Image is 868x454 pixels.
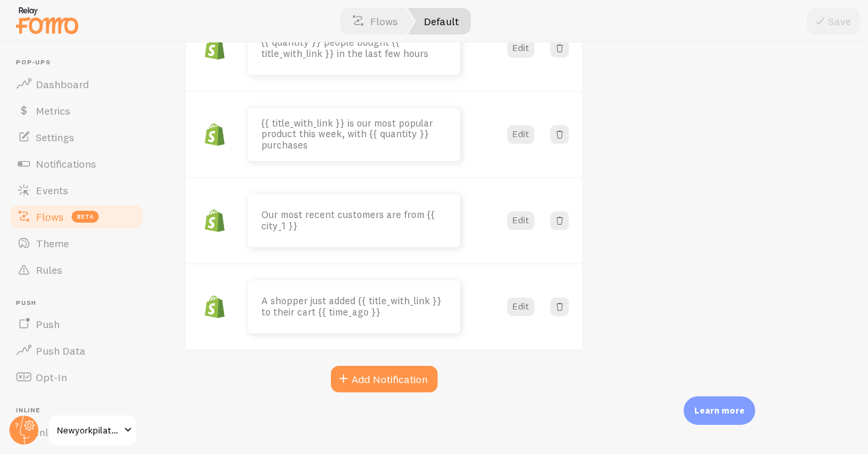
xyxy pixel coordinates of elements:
span: Theme [36,237,69,250]
a: Opt-In [8,364,145,390]
p: A shopper just added {{ title_with_link }} to their cart {{ time_ago }} [261,296,447,317]
span: Push Data [36,344,86,357]
a: Push [8,311,145,337]
a: Metrics [8,97,145,124]
span: Inline [16,406,145,415]
span: Pop-ups [16,58,145,67]
p: Learn more [694,404,745,417]
span: Dashboard [36,78,89,91]
a: Push Data [8,337,145,364]
a: Newyorkpilates [48,414,137,446]
img: fomo-relay-logo-orange.svg [14,3,80,37]
p: {{ title_with_link }} is our most popular product this week, with {{ quantity }} purchases [261,118,447,151]
p: {{ quantity }} people bought {{ title_with_link }} in the last few hours [261,37,447,59]
span: Flows [36,210,64,223]
span: Metrics [36,104,70,117]
img: fomo_icons_shopify.svg [202,121,228,148]
p: Our most recent customers are from {{ city_1 }} [261,209,447,231]
span: Settings [36,131,74,144]
span: Notifications [36,157,96,170]
span: Events [36,184,68,197]
span: Rules [36,263,62,276]
span: beta [72,211,99,223]
a: Settings [8,124,145,150]
div: Learn more [684,396,755,425]
button: Edit [507,211,534,230]
span: Newyorkpilates [57,422,120,438]
img: fomo_icons_shopify.svg [202,207,228,234]
a: Events [8,177,145,203]
a: Theme [8,230,145,256]
img: fomo_icons_shopify.svg [202,294,228,320]
a: Dashboard [8,71,145,97]
a: Flows beta [8,203,145,230]
a: Notifications [8,150,145,177]
a: Rules [8,256,145,283]
button: Edit [507,125,534,144]
button: Edit [507,39,534,58]
button: Edit [507,298,534,316]
span: Opt-In [36,370,67,384]
button: Add Notification [331,366,438,392]
img: fomo_icons_shopify.svg [202,35,228,62]
span: Push [36,317,60,331]
span: Push [16,299,145,308]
